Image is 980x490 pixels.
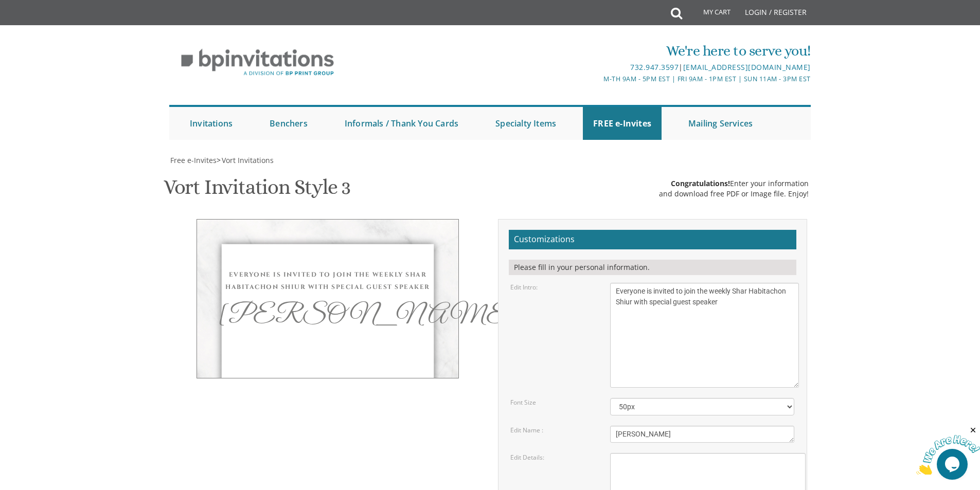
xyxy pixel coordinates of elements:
[659,189,809,199] div: and download free PDF or Image file. Enjoy!
[259,107,318,140] a: Benchers
[659,178,809,189] div: Enter your information
[217,155,274,165] span: >
[510,283,538,292] label: Edit Intro:
[583,107,662,140] a: FREE e-Invites
[218,268,438,293] div: Everyone is invited to join the weekly Shar Habitachon Shiur with special guest speaker
[170,155,217,165] span: Free e-Invites
[218,303,438,329] div: [PERSON_NAME]
[509,260,796,275] div: Please fill in your personal information.
[916,426,980,475] iframe: chat widget
[334,107,469,140] a: Informals / Thank You Cards
[169,41,346,84] img: BP Invitation Loft
[671,178,730,188] span: Congratulations!
[510,398,536,407] label: Font Size
[681,1,738,27] a: My Cart
[384,41,811,61] div: We're here to serve you!
[221,155,274,165] a: Vort Invitations
[510,426,543,434] label: Edit Name :
[384,61,811,74] div: |
[678,107,763,140] a: Mailing Services
[169,155,217,165] a: Free e-Invites
[610,283,799,388] textarea: With gratitude to Hashem We would like to invite you to The vort of our dear children
[610,426,794,443] textarea: Eliezer & Baila
[485,107,566,140] a: Specialty Items
[510,453,544,462] label: Edit Details:
[164,176,350,206] h1: Vort Invitation Style 3
[384,74,811,84] div: M-Th 9am - 5pm EST | Fri 9am - 1pm EST | Sun 11am - 3pm EST
[683,62,811,72] a: [EMAIL_ADDRESS][DOMAIN_NAME]
[180,107,243,140] a: Invitations
[222,155,274,165] span: Vort Invitations
[509,230,796,249] h2: Customizations
[630,62,679,72] a: 732.947.3597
